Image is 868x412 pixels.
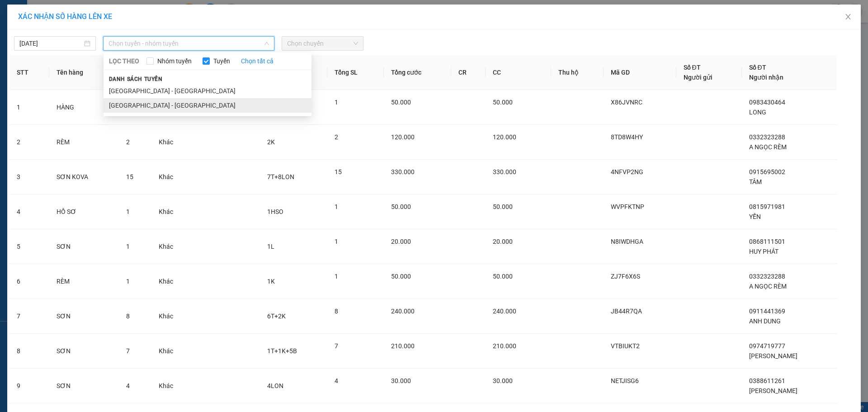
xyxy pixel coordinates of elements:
[611,203,644,210] span: WVPFKTNP
[210,56,234,66] span: Tuyến
[151,334,195,369] td: Khác
[241,56,274,66] a: Chọn tất cả
[126,243,130,250] span: 1
[611,99,642,106] span: X86JVNRC
[267,243,274,250] span: 1L
[9,299,49,334] td: 7
[267,173,294,180] span: 7T+8LON
[749,238,785,245] span: 0868111501
[104,75,168,83] span: Danh sách tuyến
[264,41,269,46] span: down
[126,347,130,355] span: 7
[49,299,119,334] td: SƠN
[49,125,119,160] td: RÈM
[126,313,130,320] span: 8
[267,208,283,215] span: 1HSO
[749,377,785,384] span: 0388611261
[267,347,297,355] span: 1T+1K+5B
[335,238,338,245] span: 1
[611,308,642,315] span: JB44R7QA
[604,55,676,90] th: Mã GD
[18,12,112,21] span: XÁC NHẬN SỐ HÀNG LÊN XE
[493,342,516,350] span: 210.000
[611,168,643,175] span: 4NFVP2NG
[749,273,785,280] span: 0332323288
[391,99,411,106] span: 50.000
[749,317,781,325] span: ANH DUNG
[108,37,269,50] span: Chọn tuyến - nhóm tuyến
[9,125,49,160] td: 2
[391,273,411,280] span: 50.000
[335,168,342,175] span: 15
[391,308,415,315] span: 240.000
[611,273,640,280] span: ZJ7F6X6S
[151,160,195,194] td: Khác
[749,109,766,116] span: LONG
[611,133,643,141] span: 8TD8W4HY
[611,342,640,350] span: VTBIUKT2
[844,13,852,20] span: close
[49,55,119,90] th: Tên hàng
[391,133,415,141] span: 120.000
[49,194,119,229] td: HỒ SƠ
[493,377,513,384] span: 30.000
[335,342,338,350] span: 7
[493,273,513,280] span: 50.000
[49,229,119,264] td: SƠN
[126,382,130,389] span: 4
[493,99,513,106] span: 50.000
[835,5,861,30] button: Close
[749,308,785,315] span: 0911441369
[104,98,311,113] li: [GEOGRAPHIC_DATA] - [GEOGRAPHIC_DATA]
[749,342,785,350] span: 0974719777
[335,377,338,384] span: 4
[749,352,797,360] span: [PERSON_NAME]
[327,55,384,90] th: Tổng SL
[391,342,415,350] span: 210.000
[749,99,785,106] span: 0983430464
[684,64,701,71] span: Số ĐT
[611,238,643,245] span: N8IWDHGA
[749,168,785,175] span: 0915695002
[749,64,766,71] span: Số ĐT
[151,229,195,264] td: Khác
[611,377,639,384] span: NETJISG6
[9,334,49,369] td: 8
[151,125,195,160] td: Khác
[749,248,778,255] span: HUY PHÁT
[335,133,338,141] span: 2
[9,160,49,194] td: 3
[151,369,195,403] td: Khác
[335,273,338,280] span: 1
[335,308,338,315] span: 8
[126,173,133,180] span: 15
[9,194,49,229] td: 4
[749,74,783,81] span: Người nhận
[551,55,604,90] th: Thu hộ
[49,160,119,194] td: SƠN KOVA
[391,238,411,245] span: 20.000
[19,38,82,48] input: 12/09/2025
[9,90,49,125] td: 1
[151,264,195,299] td: Khác
[335,99,338,106] span: 1
[9,369,49,403] td: 9
[267,278,275,285] span: 1K
[151,194,195,229] td: Khác
[267,138,275,146] span: 2K
[109,56,139,66] span: LỌC THEO
[749,203,785,210] span: 0815971981
[391,168,415,175] span: 330.000
[486,55,551,90] th: CC
[151,299,195,334] td: Khác
[267,313,286,320] span: 6T+2K
[104,84,311,98] li: [GEOGRAPHIC_DATA] - [GEOGRAPHIC_DATA]
[267,382,283,389] span: 4LON
[49,264,119,299] td: RÈM
[9,55,49,90] th: STT
[749,283,787,290] span: A NGỌC RÈM
[49,334,119,369] td: SƠN
[391,203,411,210] span: 50.000
[451,55,486,90] th: CR
[493,238,513,245] span: 20.000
